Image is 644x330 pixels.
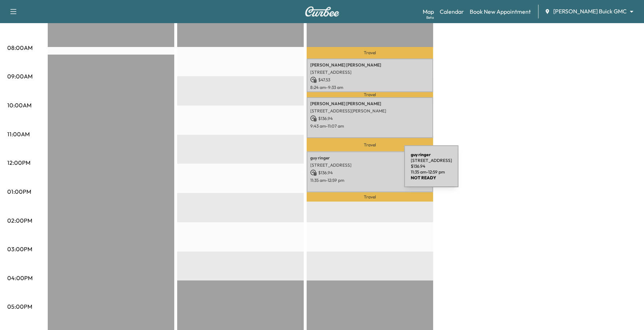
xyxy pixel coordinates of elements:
p: $ 136.94 [411,163,452,169]
span: [PERSON_NAME] Buick GMC [553,7,627,16]
p: [STREET_ADDRESS] [310,162,430,168]
p: 09:00AM [7,72,33,81]
p: 02:00PM [7,216,32,225]
p: 05:00PM [7,302,32,311]
p: 12:00PM [7,158,30,167]
a: MapBeta [423,7,434,16]
b: guy ringer [411,152,431,157]
p: [STREET_ADDRESS][PERSON_NAME] [310,108,430,114]
p: 11:35 am - 12:59 pm [411,169,452,175]
a: Calendar [440,7,464,16]
p: Travel [307,138,433,152]
p: [STREET_ADDRESS] [411,158,452,163]
p: 01:00PM [7,187,31,196]
a: Book New Appointment [470,7,531,16]
p: guy ringer [310,155,430,161]
p: Travel [307,92,433,97]
p: 03:00PM [7,245,32,253]
p: Travel [307,192,433,202]
p: 9:43 am - 11:07 am [310,123,430,129]
div: Beta [426,15,434,20]
p: Travel [307,47,433,59]
p: 11:00AM [7,130,30,138]
p: 11:35 am - 12:59 pm [310,177,430,183]
p: [PERSON_NAME] [PERSON_NAME] [310,101,430,107]
p: $ 136.94 [310,170,430,176]
p: 8:24 am - 9:33 am [310,85,430,90]
p: [STREET_ADDRESS] [310,69,430,75]
p: $ 47.53 [310,77,430,83]
img: Curbee Logo [305,7,340,17]
b: NOT READY [411,175,436,180]
p: 08:00AM [7,43,33,52]
p: [PERSON_NAME] [PERSON_NAME] [310,62,430,68]
p: 04:00PM [7,274,33,282]
p: 10:00AM [7,101,31,110]
p: $ 136.94 [310,115,430,122]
